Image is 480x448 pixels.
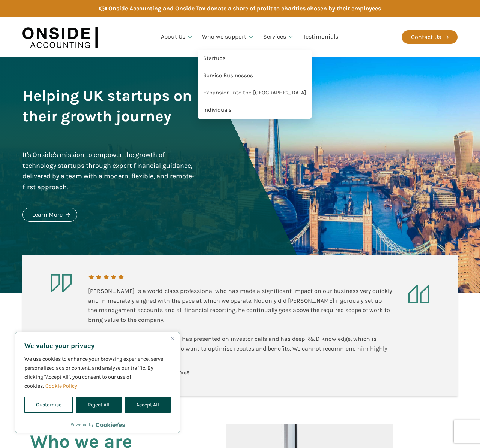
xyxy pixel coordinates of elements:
[32,210,63,220] div: Learn More
[22,23,97,52] img: Onside Accounting
[171,337,174,340] img: Close
[45,382,78,390] a: Cookie Policy
[198,67,312,84] a: Service Businesses
[402,30,457,44] a: Contact Us
[88,286,392,363] div: [PERSON_NAME] is a world-class professional who has made a significant impact on our business ver...
[156,24,198,50] a: About Us
[411,32,441,42] div: Contact Us
[76,397,121,413] button: Reject All
[24,341,171,350] p: We value your privacy
[298,24,343,50] a: Testimonials
[96,422,125,427] a: Visit CookieYes website
[198,102,312,119] a: Individuals
[15,332,180,433] div: We value your privacy
[108,4,381,13] div: Onside Accounting and Onside Tax donate a share of profit to charities chosen by their employees
[24,397,73,413] button: Customise
[24,355,171,391] p: We use cookies to enhance your browsing experience, serve personalised ads or content, and analys...
[198,24,259,50] a: Who we support
[259,24,298,50] a: Services
[22,208,77,222] a: Learn More
[124,397,171,413] button: Accept All
[198,50,312,67] a: Startups
[22,149,196,193] div: It's Onside's mission to empower the growth of technology startups through expert financial guida...
[198,84,312,102] a: Expansion into the [GEOGRAPHIC_DATA]
[70,421,125,428] div: Powered by
[168,334,177,343] button: Close
[22,85,196,127] h1: Helping UK startups on their growth journey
